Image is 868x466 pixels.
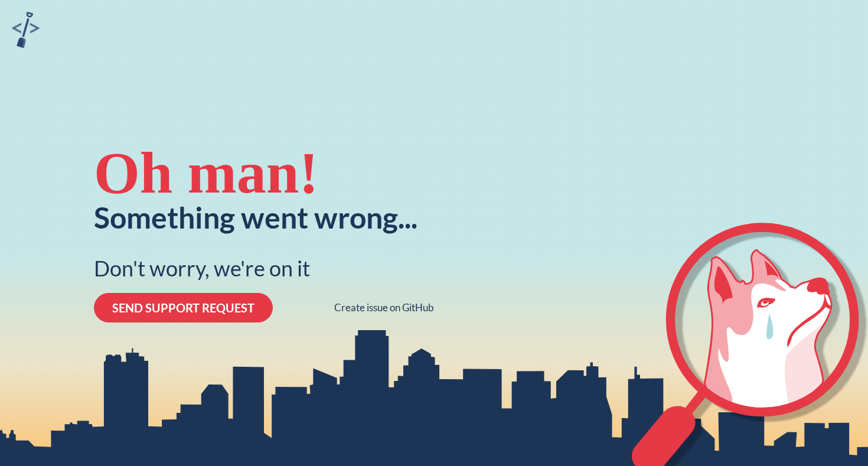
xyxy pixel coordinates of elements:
img: sandbox logo [12,12,40,48]
button: SEND SUPPORT REQUEST [94,293,273,322]
div: Oh man! [94,144,319,203]
a: Create issue on GitHub [334,302,434,314]
div: Don't worry, we're on it [94,256,310,281]
div: Something went wrong... [94,203,417,232]
a: sandbox logo [12,12,40,51]
svg: crying-husky-2 [632,223,868,466]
